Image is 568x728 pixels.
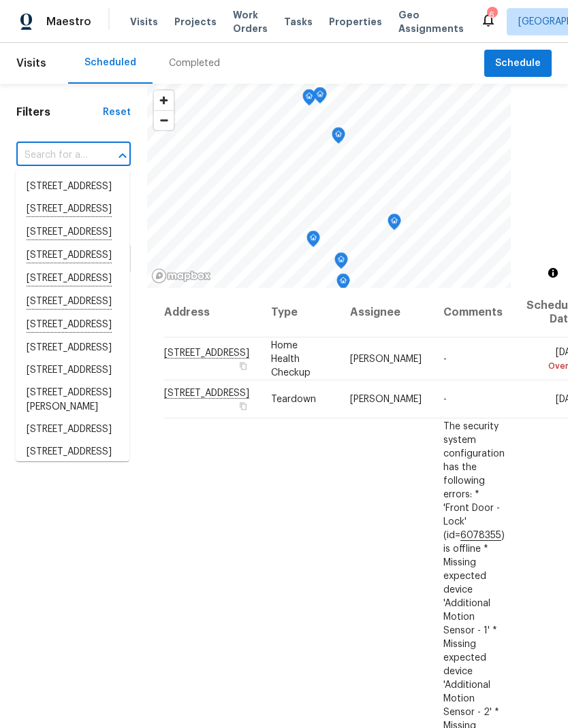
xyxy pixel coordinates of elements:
div: 6 [487,8,496,22]
a: Mapbox homepage [151,268,211,284]
button: Zoom out [154,110,174,130]
div: Map marker [334,252,348,274]
h1: Filters [16,105,103,119]
input: Search for an address... [16,145,93,166]
canvas: Map [147,84,511,288]
button: Copy Address [237,359,249,371]
div: Map marker [388,214,401,235]
span: Toggle attribution [549,265,557,280]
span: Zoom out [154,111,174,130]
div: Reset [103,105,131,119]
span: Maestro [46,15,91,29]
li: [STREET_ADDRESS] [16,337,129,359]
button: Toggle attribution [545,265,561,281]
div: Map marker [302,89,316,110]
th: Assignee [339,288,432,337]
span: - [443,395,447,404]
div: Completed [169,56,220,70]
span: Schedule [495,55,541,72]
div: Scheduled [84,56,136,69]
div: Map marker [332,127,345,148]
span: Properties [329,15,382,29]
div: Map marker [306,231,320,252]
span: Teardown [271,395,316,404]
span: Visits [16,48,46,78]
button: Schedule [484,50,552,78]
li: [STREET_ADDRESS][PERSON_NAME] [16,441,129,478]
span: Geo Assignments [398,8,464,35]
span: Visits [130,15,158,29]
button: Zoom in [154,90,174,110]
button: Copy Address [237,400,249,412]
button: Close [113,146,132,165]
span: Home Health Checkup [271,340,311,377]
li: [STREET_ADDRESS] [16,359,129,382]
span: [PERSON_NAME] [350,354,422,363]
li: [STREET_ADDRESS] [16,176,129,198]
span: [PERSON_NAME] [350,395,422,404]
li: [STREET_ADDRESS] [16,418,129,441]
span: Tasks [284,17,313,27]
th: Type [260,288,339,337]
div: Map marker [336,274,350,295]
span: - [443,354,447,363]
li: [STREET_ADDRESS][PERSON_NAME] [16,382,129,418]
th: Address [163,288,260,337]
th: Comments [432,288,516,337]
span: Projects [174,15,217,29]
div: Map marker [313,87,327,108]
span: Work Orders [233,8,268,35]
